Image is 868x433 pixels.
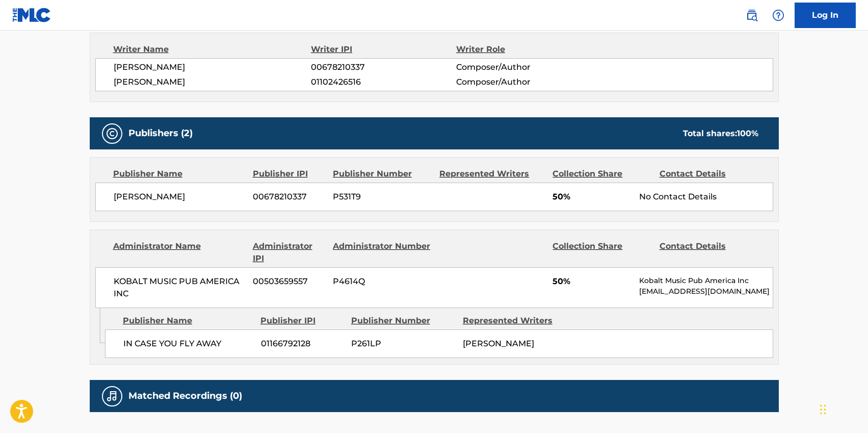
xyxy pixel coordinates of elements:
div: Collection Share [553,168,651,180]
div: Help [768,5,788,26]
p: [EMAIL_ADDRESS][DOMAIN_NAME] [639,286,772,297]
span: 50% [553,191,632,203]
span: 00678210337 [253,191,325,203]
h5: Publishers (2) [128,128,193,139]
div: Publisher Name [113,168,245,180]
img: Publishers [106,128,118,140]
p: Kobalt Music Pub America Inc [639,275,772,286]
h5: Matched Recordings (0) [128,390,242,402]
div: Publisher Number [351,315,455,327]
span: P261LP [351,338,455,350]
img: help [772,9,784,21]
span: P4614Q [333,275,432,288]
div: Publisher Name [123,315,253,327]
span: IN CASE YOU FLY AWAY [123,338,253,350]
span: KOBALT MUSIC PUB AMERICA INC [114,275,246,300]
div: Collection Share [553,240,651,265]
span: 00678210337 [311,61,456,73]
span: Composer/Author [456,76,588,88]
span: [PERSON_NAME] [463,339,534,348]
div: Represented Writers [463,315,567,327]
span: 01166792128 [261,338,344,350]
img: MLC Logo [12,8,51,22]
div: Publisher IPI [253,168,325,180]
span: 01102426516 [311,76,456,88]
span: [PERSON_NAME] [114,76,311,88]
div: Administrator Number [333,240,432,265]
span: 100 % [737,129,758,138]
span: Composer/Author [456,61,588,73]
div: Represented Writers [439,168,545,180]
span: 00503659557 [253,275,325,288]
div: Writer Role [456,43,588,56]
span: P531T9 [333,191,432,203]
div: Administrator IPI [253,240,325,265]
div: Contact Details [660,240,758,265]
div: Publisher Number [333,168,432,180]
div: Writer Name [113,43,311,56]
div: Publisher IPI [260,315,344,327]
div: Administrator Name [113,240,245,265]
a: Log In [795,3,856,28]
iframe: Chat Widget [817,384,868,433]
span: 50% [553,275,632,288]
a: Public Search [742,5,762,26]
span: [PERSON_NAME] [114,191,246,203]
div: Writer IPI [311,43,456,56]
span: [PERSON_NAME] [114,61,311,73]
div: Drag [820,394,826,425]
div: Contact Details [660,168,758,180]
img: Matched Recordings [106,390,118,402]
div: Total shares: [683,128,758,140]
div: No Contact Details [639,191,772,203]
img: search [746,9,758,21]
